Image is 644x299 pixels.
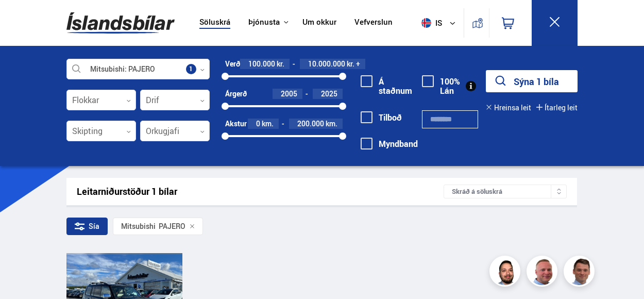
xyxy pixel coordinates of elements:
[308,59,345,69] span: 10.000.000
[486,70,578,92] button: Sýna 1 bíla
[277,60,284,68] span: kr.
[361,139,418,148] label: Myndband
[354,18,393,28] a: Vefverslun
[248,18,280,27] button: Þjónusta
[321,89,337,98] span: 2025
[417,18,443,28] span: is
[421,18,431,28] img: svg+xml;base64,PHN2ZyB4bWxucz0iaHR0cDovL3d3dy53My5vcmcvMjAwMC9zdmciIHdpZHRoPSI1MTIiIGhlaWdodD0iNT...
[8,4,39,35] button: Opna LiveChat spjallviðmót
[77,186,444,197] div: Leitarniðurstöður 1 bílar
[225,90,247,98] div: Árgerð
[491,257,522,288] img: nhp88E3Fdnt1Opn2.png
[417,8,464,38] button: is
[281,89,297,98] span: 2005
[199,18,230,28] a: Söluskrá
[528,257,559,288] img: siFngHWaQ9KaOqBr.png
[297,119,324,128] span: 200.000
[256,119,260,128] span: 0
[536,104,578,112] button: Ítarleg leit
[361,113,402,122] label: Tilboð
[248,59,275,69] span: 100.000
[121,222,185,230] span: PAJERO
[302,18,336,28] a: Um okkur
[326,120,337,128] span: km.
[66,218,108,235] div: Sía
[66,6,175,40] img: G0Ugv5HjCgRt.svg
[225,120,247,128] div: Akstur
[262,120,274,128] span: km.
[361,77,412,96] label: Á staðnum
[444,185,567,198] div: Skráð á söluskrá
[565,257,596,288] img: FbJEzSuNWCJXmdc-.webp
[422,77,460,96] label: 100% Lán
[225,60,240,68] div: Verð
[121,222,156,230] div: Mitsubishi
[486,104,531,112] button: Hreinsa leit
